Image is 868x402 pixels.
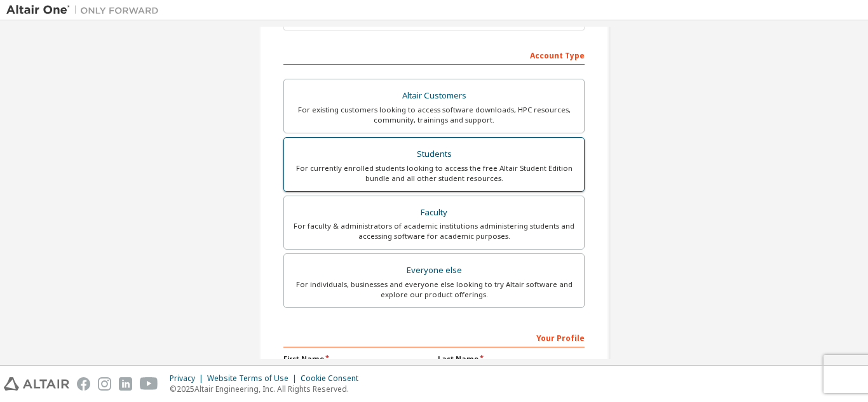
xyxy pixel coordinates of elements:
[292,87,576,105] div: Altair Customers
[77,377,90,391] img: facebook.svg
[4,377,69,391] img: altair_logo.svg
[438,354,585,364] label: Last Name
[207,373,301,384] div: Website Terms of Use
[292,204,576,222] div: Faculty
[292,221,576,241] div: For faculty & administrators of academic institutions administering students and accessing softwa...
[98,377,111,391] img: instagram.svg
[292,105,576,125] div: For existing customers looking to access software downloads, HPC resources, community, trainings ...
[292,145,576,163] div: Students
[140,377,158,391] img: youtube.svg
[292,279,576,300] div: For individuals, businesses and everyone else looking to try Altair software and explore our prod...
[170,384,366,394] p: © 2025 Altair Engineering, Inc. All Rights Reserved.
[6,4,165,17] img: Altair One
[292,163,576,184] div: For currently enrolled students looking to access the free Altair Student Edition bundle and all ...
[283,327,585,347] div: Your Profile
[119,377,132,391] img: linkedin.svg
[292,262,576,279] div: Everyone else
[283,44,585,65] div: Account Type
[283,354,430,364] label: First Name
[301,373,366,384] div: Cookie Consent
[170,373,207,384] div: Privacy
